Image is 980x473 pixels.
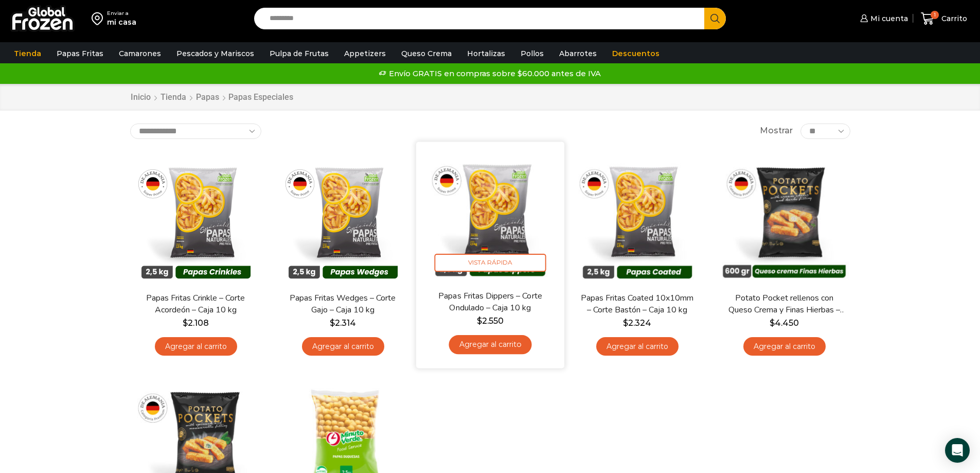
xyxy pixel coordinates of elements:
bdi: 2.108 [183,318,209,328]
span: Carrito [939,13,967,24]
a: Hortalizas [462,44,510,63]
span: Vista Rápida [434,254,546,272]
span: $ [770,318,775,328]
img: address-field-icon.svg [92,10,107,27]
a: Tienda [160,92,187,103]
bdi: 2.550 [476,316,503,325]
a: Abarrotes [554,44,602,63]
div: Enviar a [107,10,136,17]
a: Agregar al carrito: “Papas Fritas Wedges – Corte Gajo - Caja 10 kg” [302,337,384,356]
nav: Breadcrumb [130,92,293,103]
a: Papas Fritas Crinkle – Corte Acordeón – Caja 10 kg [136,292,255,316]
a: Agregar al carrito: “Papas Fritas Coated 10x10mm - Corte Bastón - Caja 10 kg” [596,337,679,356]
a: Tienda [9,44,46,63]
a: Camarones [114,44,166,63]
span: $ [476,316,482,325]
span: $ [330,318,335,328]
a: Papas Fritas Dippers – Corte Ondulado – Caja 10 kg [430,290,549,314]
a: 1 Carrito [918,7,970,31]
a: Appetizers [339,44,391,63]
bdi: 4.450 [770,318,799,328]
a: Queso Crema [396,44,457,63]
a: Agregar al carrito: “Papas Fritas Dippers - Corte Ondulado - Caja 10 kg” [449,335,531,354]
a: Mi cuenta [858,8,908,29]
bdi: 2.324 [623,318,651,328]
a: Agregar al carrito: “Potato Pocket rellenos con Queso Crema y Finas Hierbas - Caja 8.4 kg” [743,337,826,356]
span: 1 [931,11,939,19]
a: Papas Fritas Coated 10x10mm – Corte Bastón – Caja 10 kg [578,292,696,316]
a: Papas Fritas Wedges – Corte Gajo – Caja 10 kg [283,292,402,316]
span: Mi cuenta [868,13,908,24]
h1: Papas Especiales [228,92,293,102]
a: Inicio [130,92,151,103]
span: Mostrar [760,125,793,137]
bdi: 2.314 [330,318,356,328]
a: Potato Pocket rellenos con Queso Crema y Finas Hierbas – Caja 8.4 kg [725,292,843,316]
a: Pollos [515,44,549,63]
span: $ [183,318,188,328]
a: Papas [195,92,220,103]
select: Pedido de la tienda [130,124,261,139]
span: $ [623,318,628,328]
a: Pulpa de Frutas [264,44,334,63]
div: mi casa [107,17,136,27]
a: Agregar al carrito: “Papas Fritas Crinkle - Corte Acordeón - Caja 10 kg” [155,337,237,356]
a: Pescados y Mariscos [171,44,259,63]
a: Papas Fritas [51,44,109,63]
button: Search button [704,8,726,29]
div: Open Intercom Messenger [945,438,970,463]
a: Descuentos [607,44,665,63]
